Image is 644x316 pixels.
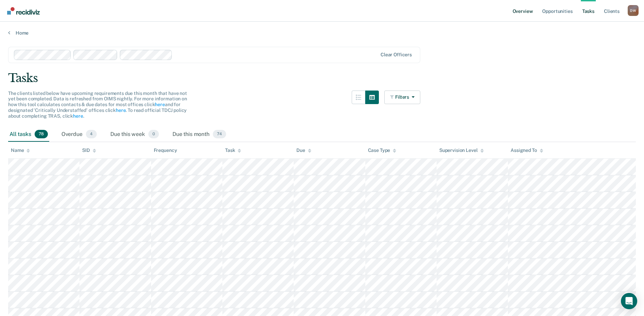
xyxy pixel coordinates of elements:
div: Due this month74 [171,127,227,142]
div: Open Intercom Messenger [621,293,637,309]
div: SID [82,147,96,153]
img: Recidiviz [7,7,40,15]
button: Filters [384,91,420,104]
div: Overdue4 [60,127,98,142]
a: Home [8,30,636,36]
div: Due [296,147,311,153]
div: Tasks [8,71,636,85]
div: Case Type [368,147,397,153]
a: here [155,102,165,107]
span: 78 [35,130,48,139]
div: D W [628,5,639,16]
div: Assigned To [511,147,543,153]
div: All tasks78 [8,127,49,142]
div: Task [225,147,241,153]
span: 74 [213,130,226,139]
div: Supervision Level [439,147,484,153]
div: Clear officers [381,52,412,58]
button: Profile dropdown button [628,5,639,16]
span: 0 [148,130,159,139]
div: Due this week0 [109,127,160,142]
div: Name [11,147,30,153]
span: 4 [86,130,97,139]
a: here [116,107,126,113]
span: The clients listed below have upcoming requirements due this month that have not yet been complet... [8,91,187,119]
div: Frequency [154,147,177,153]
a: here [73,113,83,119]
